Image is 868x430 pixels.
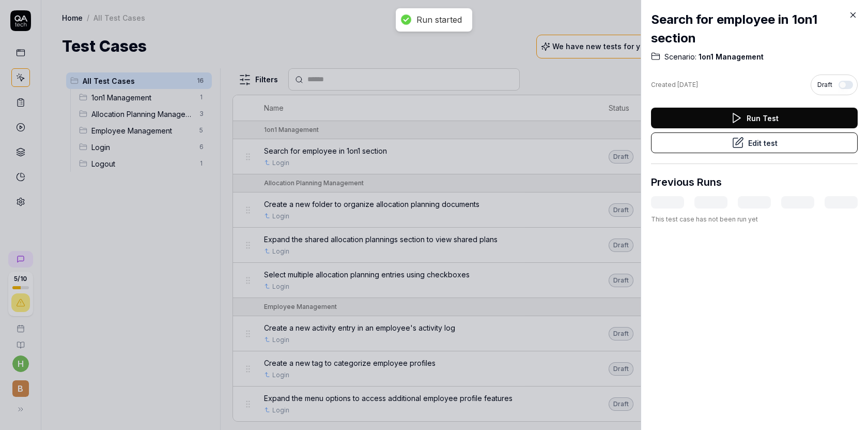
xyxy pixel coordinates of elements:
div: This test case has not been run yet [651,215,858,224]
span: 1on1 Management [696,52,764,62]
button: Run Test [651,108,858,128]
span: Scenario: [664,52,696,62]
div: Created [651,80,698,90]
h3: Previous Runs [651,174,722,190]
span: Draft [817,80,832,90]
div: Run started [416,14,462,25]
h2: Search for employee in 1on1 section [651,10,858,48]
time: [DATE] [677,81,698,88]
button: Edit test [651,132,858,153]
